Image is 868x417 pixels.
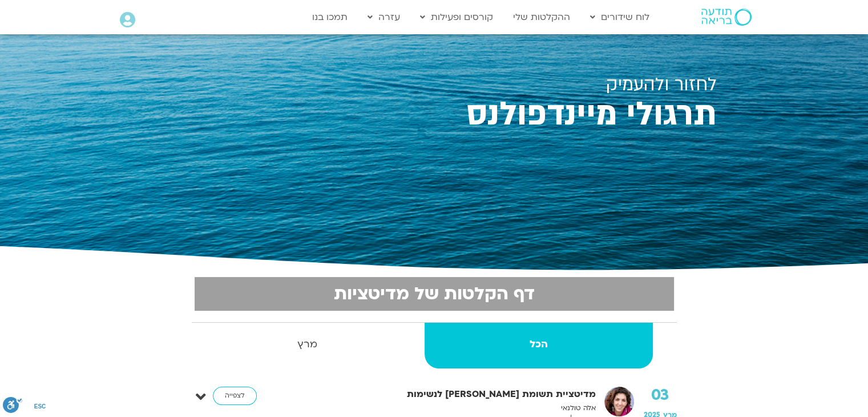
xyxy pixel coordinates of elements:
[296,402,596,414] p: אלה טולנאי
[425,336,653,353] strong: הכל
[296,387,596,402] strong: מדיטציית תשומת [PERSON_NAME] לנשימות
[414,6,499,28] a: קורסים ופעילות
[701,9,752,26] img: תודעה בריאה
[152,74,717,95] h2: לחזור ולהעמיק
[425,323,653,368] a: הכל
[213,387,257,405] a: לצפייה
[201,284,667,304] h2: דף הקלטות של מדיטציות
[193,336,423,353] strong: מרץ
[193,323,423,368] a: מרץ
[644,387,677,404] strong: 03
[306,6,353,28] a: תמכו בנו
[584,6,655,28] a: לוח שידורים
[507,6,576,28] a: ההקלטות שלי
[362,6,406,28] a: עזרה
[152,99,717,130] h2: תרגולי מיינדפולנס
